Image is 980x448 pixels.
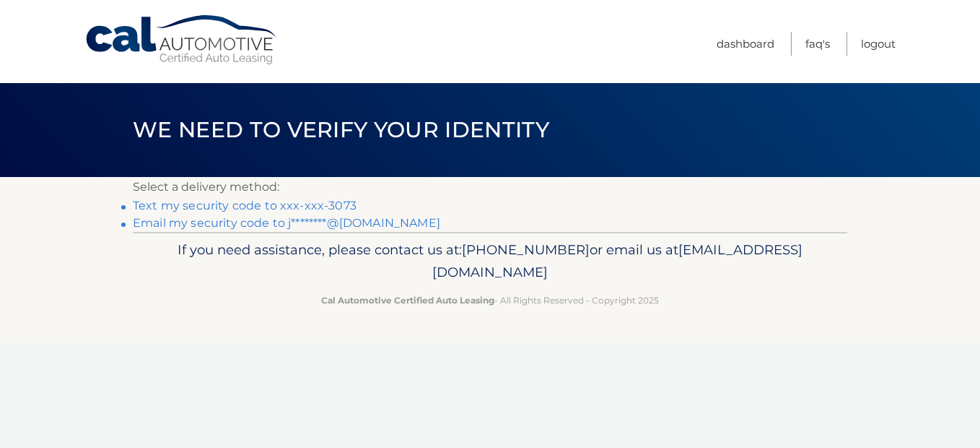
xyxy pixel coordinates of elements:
strong: Cal Automotive Certified Auto Leasing [321,295,494,306]
a: FAQ's [805,32,830,56]
p: Select a delivery method: [133,177,847,197]
p: - All Rights Reserved - Copyright 2025 [142,293,838,308]
a: Dashboard [717,32,774,56]
p: If you need assistance, please contact us at: or email us at [142,238,838,285]
span: We need to verify your identity [133,116,549,143]
a: Email my security code to j********@[DOMAIN_NAME] [133,216,440,230]
span: [PHONE_NUMBER] [462,241,590,258]
a: Cal Automotive [84,14,279,66]
a: Logout [861,32,896,56]
a: Text my security code to xxx-xxx-3073 [133,199,356,212]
